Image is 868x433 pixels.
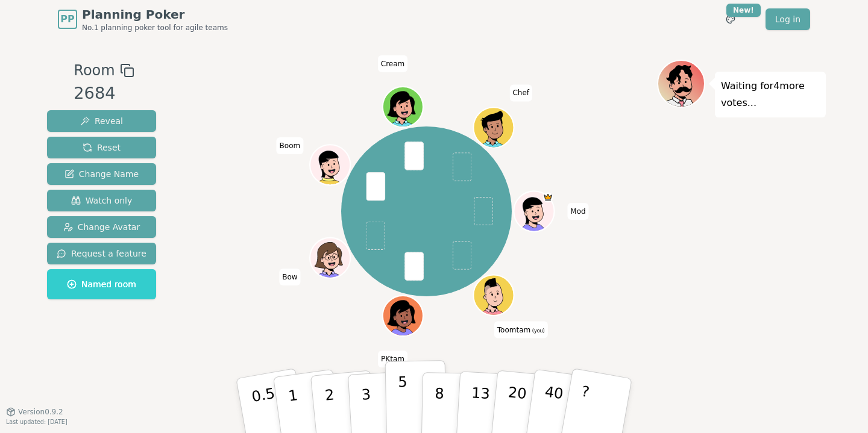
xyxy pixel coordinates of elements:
span: Click to change your name [279,269,300,285]
span: Click to change your name [378,350,407,367]
span: Click to change your name [509,84,532,101]
span: Version 0.9.2 [18,407,63,417]
span: Reset [83,142,121,154]
span: Click to change your name [494,321,548,338]
span: Last updated: [DATE] [6,419,68,425]
span: Change Name [64,168,139,180]
a: PPPlanning PokerNo.1 planning poker tool for agile teams [58,6,228,33]
div: 2684 [74,81,134,106]
button: New! [720,8,741,30]
button: Request a feature [47,243,156,264]
button: Version0.9.2 [6,407,63,417]
button: Change Avatar [47,216,156,238]
span: Click to change your name [277,137,304,154]
button: Watch only [47,190,156,211]
span: Reveal [80,115,123,127]
span: Change Avatar [63,221,140,233]
span: PP [60,12,74,26]
span: Room [74,60,115,81]
span: (you) [530,328,545,333]
span: Click to change your name [378,55,407,72]
button: Click to change your avatar [474,276,512,314]
span: Click to change your name [567,203,588,220]
button: Change Name [47,163,156,185]
span: Request a feature [57,248,146,260]
span: No.1 planning poker tool for agile teams [82,23,228,33]
button: Reset [47,137,156,158]
span: Watch only [71,195,133,207]
span: Planning Poker [82,6,228,23]
span: Mod is the host [542,192,553,202]
button: Reveal [47,110,156,132]
a: Log in [766,8,810,30]
p: Waiting for 4 more votes... [721,78,820,111]
button: Named room [47,269,156,299]
span: Named room [67,278,136,290]
div: New! [726,4,761,17]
